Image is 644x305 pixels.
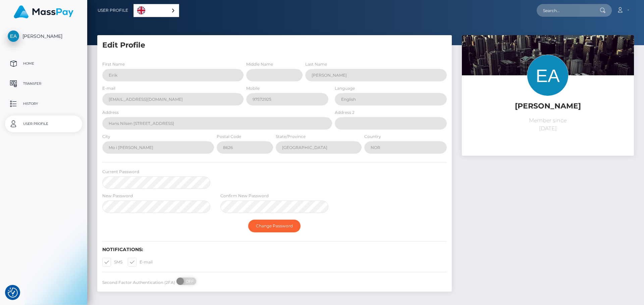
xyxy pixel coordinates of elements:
h5: Edit Profile [102,40,447,51]
button: Change Password [248,220,301,232]
label: E-mail [102,85,115,91]
span: OFF [180,278,197,285]
img: Revisit consent button [8,288,18,298]
label: Current Password [102,169,139,175]
h6: Notifications: [102,247,447,252]
a: Transfer [5,75,82,92]
label: Language [335,85,355,91]
label: E-mail [128,258,153,266]
p: Home [8,59,79,69]
p: Member since [DATE] [467,117,629,133]
a: English [134,4,179,17]
img: MassPay [14,5,73,18]
label: SMS [102,258,122,266]
label: First Name [102,61,125,67]
label: Country [364,134,381,140]
label: Address [102,109,119,116]
label: Last Name [305,61,327,67]
span: [PERSON_NAME] [5,33,82,39]
div: Language [133,4,179,17]
a: Home [5,55,82,72]
aside: Language selected: English [133,4,179,17]
p: History [8,99,79,109]
input: Search... [537,4,600,17]
button: Consent Preferences [8,288,18,298]
label: Middle Name [246,61,273,67]
a: History [5,95,82,112]
p: Transfer [8,79,79,89]
label: Address 2 [335,109,355,116]
a: User Profile [5,116,82,132]
label: Confirm New Password [220,193,269,199]
label: City [102,134,110,140]
p: User Profile [8,119,79,129]
label: Postal Code [217,134,241,140]
label: Mobile [246,85,260,91]
label: Second Factor Authentication (2FA) [102,280,175,286]
img: ... [462,35,634,150]
label: State/Province [276,134,306,140]
h5: [PERSON_NAME] [467,101,629,111]
a: User Profile [98,3,128,17]
label: New Password [102,193,133,199]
